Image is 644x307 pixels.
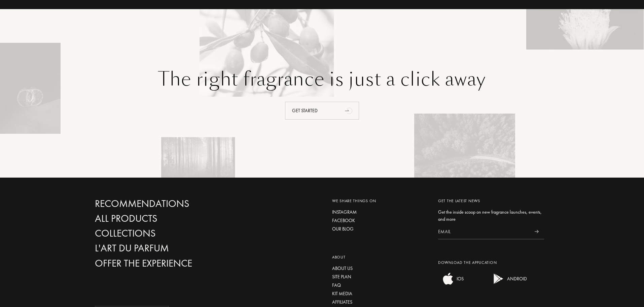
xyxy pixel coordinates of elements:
input: Email [438,224,529,239]
div: We share things on [332,198,428,204]
a: Recommendations [95,198,240,210]
div: animation [343,104,356,117]
a: FAQ [332,282,428,289]
div: Get the latest news [438,198,544,204]
a: All products [95,213,240,224]
img: ios app [441,272,455,285]
a: Site plan [332,273,428,280]
a: Affiliates [332,299,428,306]
div: Get the inside scoop on new fragrance launches, events, and more [438,209,544,223]
div: The right fragrance is just a click away [97,67,547,92]
a: Kit media [332,290,428,297]
a: L'Art du Parfum [95,242,240,254]
a: Get startedanimation [97,92,547,120]
a: Collections [95,227,240,239]
a: Facebook [332,217,428,224]
div: Download the application [438,259,544,266]
div: ANDROID [505,272,527,285]
img: news_send.svg [534,230,539,233]
a: android appANDROID [489,281,527,287]
div: IOS [455,272,464,285]
a: Offer the experience [95,257,240,269]
div: About [332,254,428,260]
a: ios appIOS [438,281,464,287]
a: Instagram [332,209,428,216]
a: Our blog [332,225,428,233]
img: android app [492,272,505,285]
a: About us [332,265,428,272]
div: Get started [285,102,359,120]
